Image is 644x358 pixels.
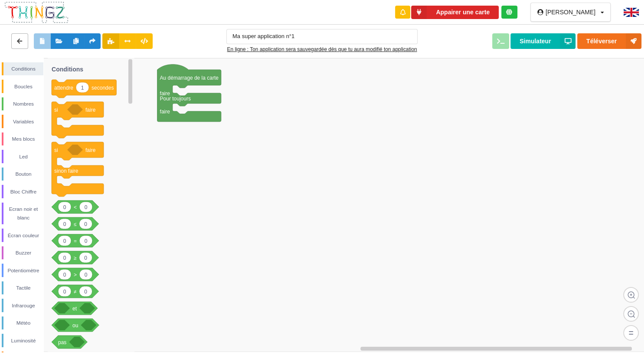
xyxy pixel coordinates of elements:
text: ≥ [74,255,77,261]
text: secondes [92,85,114,91]
text: 0 [63,204,66,210]
div: Bouton [3,170,43,178]
text: Pour toujours [160,96,190,102]
text: 0 [63,255,66,261]
button: Téléverser [577,33,641,49]
div: Nombres [3,100,43,108]
text: faire [160,109,170,115]
text: ≤ [74,221,77,227]
text: et [72,306,77,312]
text: = [74,238,77,244]
text: 0 [84,255,87,261]
text: pas [58,339,66,345]
div: [PERSON_NAME] [546,9,595,15]
text: 0 [84,221,87,227]
text: 1 [81,85,84,91]
text: Conditions [52,66,83,73]
text: faire [85,147,96,153]
button: Simulateur [510,33,575,49]
text: 0 [63,221,66,227]
text: Au démarrage de la carte [160,75,219,81]
div: Buzzer [3,248,43,257]
div: Mes blocs [3,135,43,143]
text: 0 [63,289,66,295]
div: Bloc Chiffre [3,187,43,196]
img: gb.png [624,8,639,17]
div: Météo [3,319,43,327]
div: Ecran noir et blanc [3,205,43,222]
text: ou [72,323,78,329]
div: Potentiomètre [3,266,43,275]
div: Infrarouge [3,301,43,310]
button: Appairer une carte [411,6,499,19]
text: si [54,147,58,153]
text: 0 [84,289,87,295]
div: Luminosité [3,336,43,345]
text: attendre [54,85,73,91]
div: Led [3,152,43,161]
div: Boucles [3,82,43,91]
text: 0 [85,238,88,244]
div: Conditions [3,65,43,73]
div: Variables [3,117,43,126]
text: faire [85,107,96,113]
text: > [74,272,77,278]
text: < [74,204,77,210]
text: si [54,107,58,113]
text: 0 [85,204,88,210]
text: 0 [63,272,66,278]
text: faire [160,90,170,97]
text: 0 [85,272,88,278]
div: Écran couleur [3,231,43,240]
img: thingz_logo.png [4,1,69,24]
div: Tu es connecté au serveur de création de Thingz [501,6,517,19]
div: En ligne : Ton application sera sauvegardée dès que tu aura modifié ton application [226,45,418,54]
div: Tactile [3,284,43,292]
text: ≠ [74,289,77,295]
text: sinon faire [54,168,78,174]
text: 0 [63,238,66,244]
